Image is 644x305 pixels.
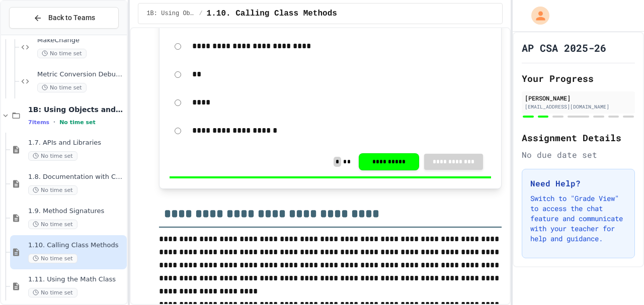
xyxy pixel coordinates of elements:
span: No time set [37,49,87,58]
span: No time set [28,151,77,161]
span: Back to Teams [48,13,95,23]
div: [PERSON_NAME] [525,93,632,103]
span: 7 items [28,119,49,126]
span: No time set [28,288,77,297]
span: 1.9. Method Signatures [28,207,125,216]
div: My Account [521,4,552,27]
span: 1.11. Using the Math Class [28,275,125,284]
h3: Need Help? [530,177,626,189]
h2: Your Progress [522,71,635,85]
div: [EMAIL_ADDRESS][DOMAIN_NAME] [525,103,632,111]
span: 1B: Using Objects and Methods [146,10,195,18]
span: / [199,10,202,18]
span: 1.8. Documentation with Comments and Preconditions [28,173,125,181]
span: 1.7. APIs and Libraries [28,139,125,147]
span: 1.10. Calling Class Methods [207,8,337,20]
span: No time set [37,83,87,92]
span: No time set [28,185,77,195]
span: 1B: Using Objects and Methods [28,105,125,114]
div: No due date set [522,149,635,161]
h2: Assignment Details [522,131,635,145]
span: • [53,118,55,126]
span: No time set [28,254,77,263]
span: 1.10. Calling Class Methods [28,241,125,250]
h1: AP CSA 2025-26 [522,41,606,55]
span: No time set [28,220,77,229]
span: Metric Conversion Debugger [37,70,125,79]
p: Switch to "Grade View" to access the chat feature and communicate with your teacher for help and ... [530,193,626,244]
span: No time set [59,119,96,126]
span: MakeChange [37,36,125,45]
